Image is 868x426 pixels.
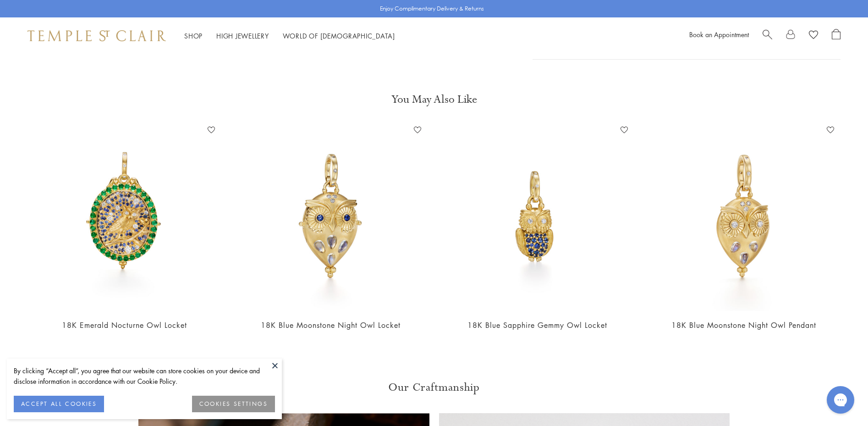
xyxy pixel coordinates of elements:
[380,4,484,13] p: Enjoy Complimentary Delivery & Returns
[237,123,425,311] img: P34614-OWLOCBM
[763,29,772,43] a: Search
[689,30,749,39] a: Book an Appointment
[832,29,841,43] a: Open Shopping Bag
[37,92,831,107] h3: You May Also Like
[809,29,818,43] a: View Wishlist
[822,383,859,417] iframe: Gorgias live chat messenger
[62,320,187,330] a: 18K Emerald Nocturne Owl Locket
[138,380,730,395] h3: Our Craftmanship
[30,123,219,311] img: 18K Emerald Nocturne Owl Locket
[192,396,275,412] button: COOKIES SETTINGS
[216,31,269,40] a: High JewelleryHigh Jewellery
[184,31,203,40] a: ShopShop
[261,320,401,330] a: 18K Blue Moonstone Night Owl Locket
[184,30,395,42] nav: Main navigation
[467,320,607,330] a: 18K Blue Sapphire Gemmy Owl Locket
[443,123,632,311] img: P36186-OWLLOCBS
[14,365,275,387] div: By clicking “Accept all”, you agree that our website can store cookies on your device and disclos...
[14,396,104,412] button: ACCEPT ALL COOKIES
[283,31,395,40] a: World of [DEMOGRAPHIC_DATA]World of [DEMOGRAPHIC_DATA]
[671,320,816,330] a: 18K Blue Moonstone Night Owl Pendant
[650,123,838,311] img: P34115-OWLBM
[27,30,166,41] img: Temple St. Clair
